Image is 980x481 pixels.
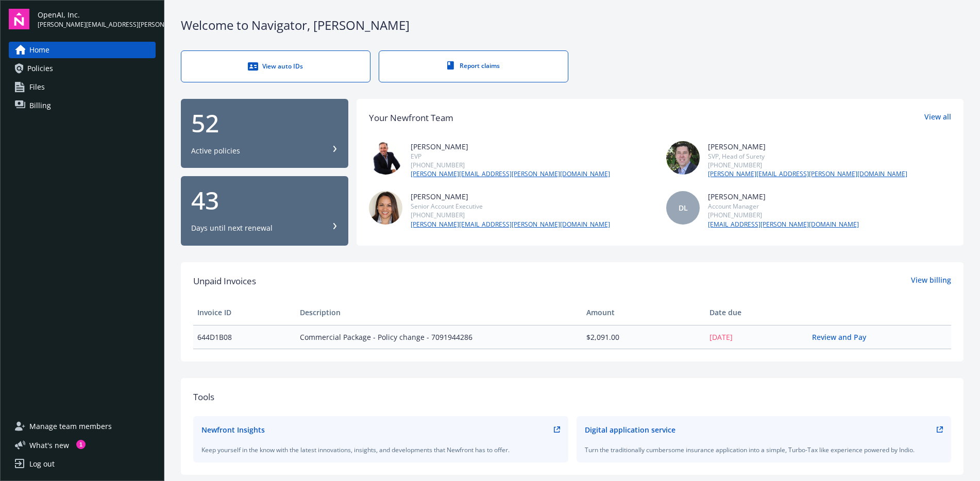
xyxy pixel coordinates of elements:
[812,332,874,342] a: Review and Pay
[708,161,907,169] div: [PHONE_NUMBER]
[300,332,579,342] span: Commercial Package - Policy change - 7091944286
[193,325,296,349] td: 644D1B08
[191,223,273,233] div: Days until next renewal
[181,99,348,168] button: 52Active policies
[9,42,156,58] a: Home
[191,146,240,156] div: Active policies
[9,79,156,95] a: Files
[411,202,610,211] div: Senior Account Executive
[191,111,338,135] div: 52
[29,42,49,58] span: Home
[9,97,156,114] a: Billing
[38,9,156,20] span: OpenAI, Inc.
[582,325,705,349] td: $2,091.00
[193,274,256,288] span: Unpaid Invoices
[191,188,338,213] div: 43
[708,141,907,152] div: [PERSON_NAME]
[705,300,808,325] th: Date due
[29,79,45,95] span: Files
[708,220,859,229] a: [EMAIL_ADDRESS][PERSON_NAME][DOMAIN_NAME]
[379,50,568,82] a: Report claims
[193,300,296,325] th: Invoice ID
[679,202,688,213] span: DL
[411,141,610,152] div: [PERSON_NAME]
[181,50,370,82] a: View auto IDs
[708,202,859,211] div: Account Manager
[369,191,402,225] img: photo
[708,169,907,179] a: [PERSON_NAME][EMAIL_ADDRESS][PERSON_NAME][DOMAIN_NAME]
[411,161,610,169] div: [PHONE_NUMBER]
[411,191,610,202] div: [PERSON_NAME]
[411,169,610,179] a: [PERSON_NAME][EMAIL_ADDRESS][PERSON_NAME][DOMAIN_NAME]
[369,111,453,125] div: Your Newfront Team
[411,211,610,219] div: [PHONE_NUMBER]
[181,176,348,246] button: 43Days until next renewal
[181,16,964,34] div: Welcome to Navigator , [PERSON_NAME]
[708,152,907,161] div: SVP, Head of Surety
[924,111,951,125] a: View all
[38,20,156,29] span: [PERSON_NAME][EMAIL_ADDRESS][PERSON_NAME][DOMAIN_NAME]
[38,9,156,29] button: OpenAI, Inc.[PERSON_NAME][EMAIL_ADDRESS][PERSON_NAME][DOMAIN_NAME]
[708,191,859,202] div: [PERSON_NAME]
[666,141,700,175] img: photo
[400,61,547,70] div: Report claims
[202,61,349,72] div: View auto IDs
[29,97,51,114] span: Billing
[708,211,859,219] div: [PHONE_NUMBER]
[9,9,29,29] img: navigator-logo.svg
[369,141,402,175] img: photo
[911,274,951,288] a: View billing
[296,300,583,325] th: Description
[411,152,610,161] div: EVP
[411,220,610,229] a: [PERSON_NAME][EMAIL_ADDRESS][PERSON_NAME][DOMAIN_NAME]
[9,60,156,77] a: Policies
[705,325,808,349] td: [DATE]
[582,300,705,325] th: Amount
[27,60,53,77] span: Policies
